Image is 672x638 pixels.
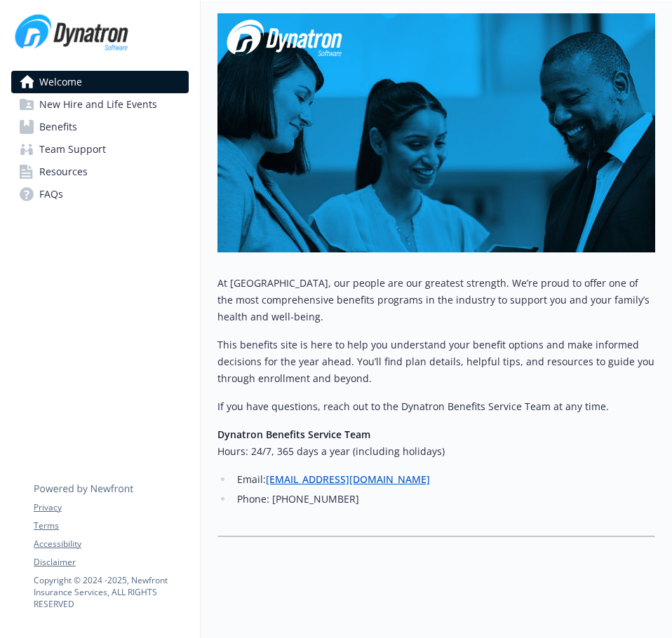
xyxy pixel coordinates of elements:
[217,13,655,252] img: overview page banner
[34,556,188,569] a: Disclaimer
[233,491,655,508] li: Phone: [PHONE_NUMBER]
[34,501,188,514] a: Privacy
[11,183,189,205] a: FAQs
[217,398,655,415] p: If you have questions, reach out to the Dynatron Benefits Service Team at any time.
[11,71,189,93] a: Welcome
[11,93,189,116] a: New Hire and Life Events
[39,183,63,205] span: FAQs
[39,93,157,116] span: New Hire and Life Events
[217,337,655,387] p: This benefits site is here to help you understand your benefit options and make informed decision...
[217,443,655,460] h6: Hours: 24/7, 365 days a year (including holidays)​
[233,471,655,488] li: Email:
[34,520,188,532] a: Terms
[217,275,655,325] p: At [GEOGRAPHIC_DATA], our people are our greatest strength. We’re proud to offer one of the most ...
[266,473,430,486] a: [EMAIL_ADDRESS][DOMAIN_NAME]
[39,161,88,183] span: Resources
[11,116,189,138] a: Benefits
[34,574,188,610] p: Copyright © 2024 - 2025 , Newfront Insurance Services, ALL RIGHTS RESERVED
[39,138,106,161] span: Team Support
[34,538,188,550] a: Accessibility
[39,71,82,93] span: Welcome
[217,428,370,441] strong: Dynatron Benefits Service Team
[11,161,189,183] a: Resources
[11,138,189,161] a: Team Support
[39,116,77,138] span: Benefits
